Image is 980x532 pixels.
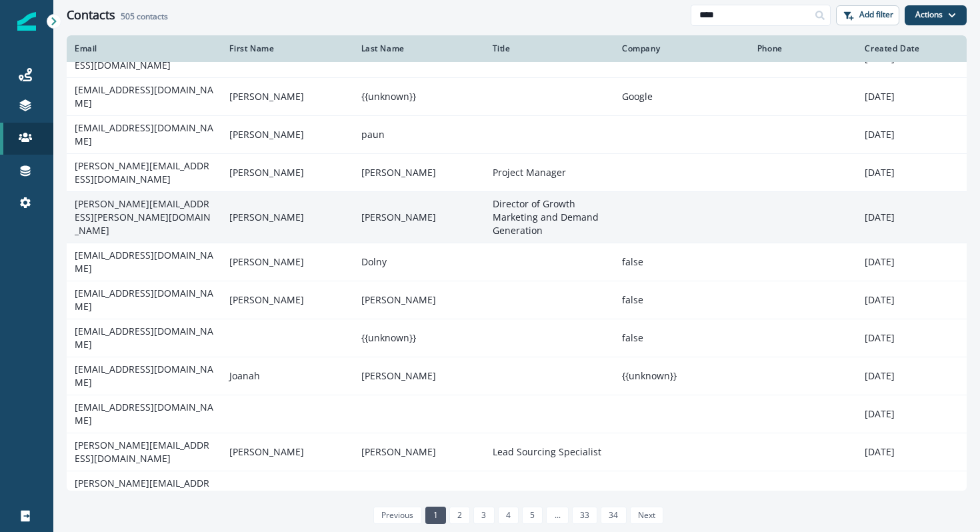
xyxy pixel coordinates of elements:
[67,281,967,319] a: [EMAIL_ADDRESS][DOMAIN_NAME][PERSON_NAME][PERSON_NAME]false[DATE]
[67,243,221,281] td: [EMAIL_ADDRESS][DOMAIN_NAME]
[614,281,749,319] td: false
[865,407,959,421] p: [DATE]
[121,11,135,22] span: 505
[865,166,959,179] p: [DATE]
[67,319,967,357] a: [EMAIL_ADDRESS][DOMAIN_NAME]{{unknown}}false[DATE]
[865,445,959,459] p: [DATE]
[353,191,485,243] td: [PERSON_NAME]
[865,43,959,54] div: Created Date
[67,433,221,471] td: [PERSON_NAME][EMAIL_ADDRESS][DOMAIN_NAME]
[353,319,485,357] td: {{unknown}}
[622,43,741,54] div: Company
[221,115,353,153] td: [PERSON_NAME]
[67,281,221,319] td: [EMAIL_ADDRESS][DOMAIN_NAME]
[353,433,485,471] td: [PERSON_NAME]
[67,77,967,115] a: [EMAIL_ADDRESS][DOMAIN_NAME][PERSON_NAME]{{unknown}}Google[DATE]
[67,8,115,23] h1: Contacts
[361,43,477,54] div: Last Name
[757,43,849,54] div: Phone
[221,357,353,395] td: Joanah
[630,507,663,524] a: Next page
[546,507,568,524] a: Jump forward
[67,395,967,433] a: [EMAIL_ADDRESS][DOMAIN_NAME][DATE]
[425,507,446,524] a: Page 1 is your current page
[836,5,899,25] button: Add filter
[865,211,959,224] p: [DATE]
[67,191,221,243] td: [PERSON_NAME][EMAIL_ADDRESS][PERSON_NAME][DOMAIN_NAME]
[865,128,959,141] p: [DATE]
[493,166,606,179] p: Project Manager
[221,433,353,471] td: [PERSON_NAME]
[353,243,485,281] td: Dolny
[449,507,470,524] a: Page 2
[865,255,959,269] p: [DATE]
[67,191,967,243] a: [PERSON_NAME][EMAIL_ADDRESS][PERSON_NAME][DOMAIN_NAME][PERSON_NAME][PERSON_NAME]Director of Growt...
[67,471,967,522] a: [PERSON_NAME][EMAIL_ADDRESS][PERSON_NAME][DOMAIN_NAME][PERSON_NAME][PERSON_NAME]Recruiting[DATE]
[353,77,485,115] td: {{unknown}}
[493,197,606,237] p: Director of Growth Marketing and Demand Generation
[67,153,221,191] td: [PERSON_NAME][EMAIL_ADDRESS][DOMAIN_NAME]
[67,357,967,395] a: [EMAIL_ADDRESS][DOMAIN_NAME]Joanah[PERSON_NAME]{{unknown}}[DATE]
[865,490,959,503] p: [DATE]
[353,357,485,395] td: [PERSON_NAME]
[221,243,353,281] td: [PERSON_NAME]
[493,43,606,54] div: Title
[67,243,967,281] a: [EMAIL_ADDRESS][DOMAIN_NAME][PERSON_NAME]Dolnyfalse[DATE]
[601,507,626,524] a: Page 34
[67,115,221,153] td: [EMAIL_ADDRESS][DOMAIN_NAME]
[614,357,749,395] td: {{unknown}}
[67,395,221,433] td: [EMAIL_ADDRESS][DOMAIN_NAME]
[67,319,221,357] td: [EMAIL_ADDRESS][DOMAIN_NAME]
[221,153,353,191] td: [PERSON_NAME]
[67,153,967,191] a: [PERSON_NAME][EMAIL_ADDRESS][DOMAIN_NAME][PERSON_NAME][PERSON_NAME]Project Manager[DATE]
[67,357,221,395] td: [EMAIL_ADDRESS][DOMAIN_NAME]
[229,43,345,54] div: First Name
[353,281,485,319] td: [PERSON_NAME]
[493,490,606,503] p: Recruiting
[121,12,168,21] h2: contacts
[17,12,36,31] img: Inflection
[221,471,353,522] td: [PERSON_NAME]
[370,507,663,524] ul: Pagination
[353,115,485,153] td: paun
[865,90,959,103] p: [DATE]
[865,369,959,383] p: [DATE]
[905,5,967,25] button: Actions
[522,507,543,524] a: Page 5
[865,331,959,345] p: [DATE]
[614,77,749,115] td: Google
[75,43,213,54] div: Email
[67,471,221,522] td: [PERSON_NAME][EMAIL_ADDRESS][PERSON_NAME][DOMAIN_NAME]
[353,153,485,191] td: [PERSON_NAME]
[572,507,597,524] a: Page 33
[859,10,893,19] p: Add filter
[67,115,967,153] a: [EMAIL_ADDRESS][DOMAIN_NAME][PERSON_NAME]paun[DATE]
[614,319,749,357] td: false
[865,293,959,307] p: [DATE]
[614,243,749,281] td: false
[353,471,485,522] td: [PERSON_NAME]
[221,191,353,243] td: [PERSON_NAME]
[498,507,519,524] a: Page 4
[221,77,353,115] td: [PERSON_NAME]
[67,77,221,115] td: [EMAIL_ADDRESS][DOMAIN_NAME]
[493,445,606,459] p: Lead Sourcing Specialist
[473,507,494,524] a: Page 3
[67,433,967,471] a: [PERSON_NAME][EMAIL_ADDRESS][DOMAIN_NAME][PERSON_NAME][PERSON_NAME]Lead Sourcing Specialist[DATE]
[221,281,353,319] td: [PERSON_NAME]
